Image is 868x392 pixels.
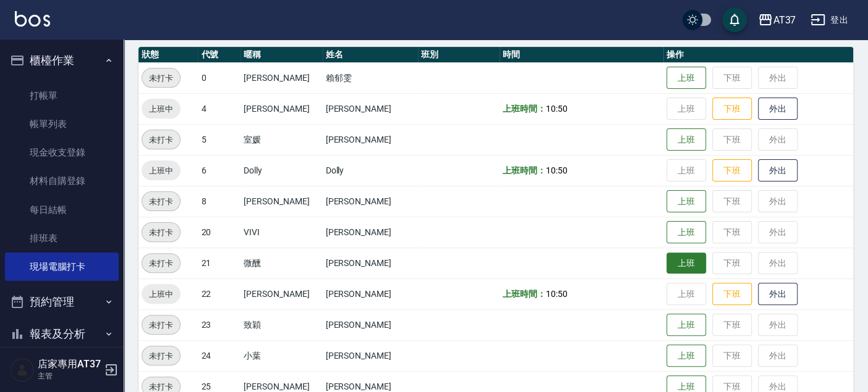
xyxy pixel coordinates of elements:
[142,102,181,115] span: 上班中
[5,224,119,252] a: 排班表
[240,62,322,93] td: [PERSON_NAME]
[5,110,119,138] a: 帳單列表
[142,226,180,239] span: 未打卡
[5,252,119,281] a: 現場電腦打卡
[418,47,500,63] th: 班別
[142,319,180,332] span: 未打卡
[198,248,240,278] td: 21
[323,217,418,248] td: [PERSON_NAME]
[5,196,119,224] a: 每日結帳
[5,81,119,110] a: 打帳單
[758,98,798,120] button: 外出
[142,257,180,270] span: 未打卡
[503,165,546,175] b: 上班時間：
[323,124,418,155] td: [PERSON_NAME]
[5,138,119,167] a: 現金收支登錄
[323,186,418,217] td: [PERSON_NAME]
[198,340,240,371] td: 24
[142,72,180,85] span: 未打卡
[10,357,35,382] img: Person
[666,221,706,244] button: 上班
[666,252,706,274] button: 上班
[198,186,240,217] td: 8
[5,44,119,77] button: 櫃檯作業
[5,286,119,318] button: 預約管理
[666,344,706,367] button: 上班
[240,340,322,371] td: 小葉
[758,159,798,182] button: 外出
[240,278,322,309] td: [PERSON_NAME]
[38,370,101,382] p: 主管
[806,9,853,31] button: 登出
[546,165,568,175] span: 10:50
[503,104,546,114] b: 上班時間：
[666,190,706,213] button: 上班
[663,47,853,63] th: 操作
[712,283,752,306] button: 下班
[666,128,706,151] button: 上班
[712,159,752,182] button: 下班
[198,124,240,155] td: 5
[666,67,706,90] button: 上班
[323,278,418,309] td: [PERSON_NAME]
[142,349,180,362] span: 未打卡
[546,104,568,114] span: 10:50
[142,288,181,301] span: 上班中
[240,124,322,155] td: 室媛
[712,98,752,120] button: 下班
[142,133,180,146] span: 未打卡
[240,155,322,186] td: Dolly
[198,278,240,309] td: 22
[198,47,240,63] th: 代號
[323,309,418,340] td: [PERSON_NAME]
[323,93,418,124] td: [PERSON_NAME]
[198,217,240,248] td: 20
[198,309,240,340] td: 23
[198,93,240,124] td: 4
[138,47,198,63] th: 狀態
[240,217,322,248] td: VIVI
[753,7,801,33] button: AT37
[240,248,322,278] td: 微醺
[240,186,322,217] td: [PERSON_NAME]
[500,47,663,63] th: 時間
[323,47,418,63] th: 姓名
[15,11,50,27] img: Logo
[38,358,101,370] h5: 店家專用AT37
[773,12,796,28] div: AT37
[142,164,181,177] span: 上班中
[142,195,180,208] span: 未打卡
[198,62,240,93] td: 0
[666,314,706,336] button: 上班
[240,47,322,63] th: 暱稱
[503,289,546,299] b: 上班時間：
[5,318,119,350] button: 報表及分析
[323,62,418,93] td: 賴郁雯
[198,155,240,186] td: 6
[240,309,322,340] td: 致穎
[546,289,568,299] span: 10:50
[323,248,418,278] td: [PERSON_NAME]
[323,155,418,186] td: Dolly
[323,340,418,371] td: [PERSON_NAME]
[758,283,798,306] button: 外出
[240,93,322,124] td: [PERSON_NAME]
[5,167,119,195] a: 材料自購登錄
[722,7,747,32] button: save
